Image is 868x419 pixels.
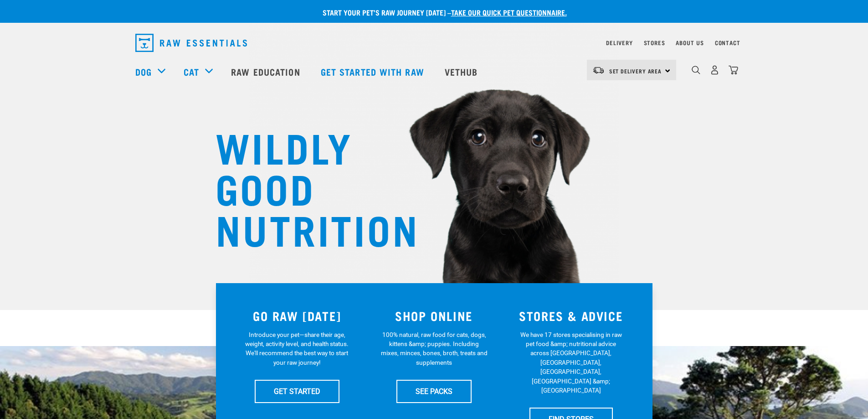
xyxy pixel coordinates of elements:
[436,53,489,90] a: Vethub
[609,69,662,72] span: Set Delivery Area
[255,380,339,403] a: GET STARTED
[312,53,436,90] a: Get started with Raw
[710,65,719,75] img: user.png
[606,41,632,44] a: Delivery
[729,65,738,75] img: home-icon@2x.png
[692,66,700,74] img: home-icon-1@2x.png
[135,65,152,78] a: Dog
[715,41,740,44] a: Contact
[243,330,350,367] p: Introduce your pet—share their age, weight, activity level, and health status. We'll recommend th...
[508,309,634,323] h3: STORES & ADVICE
[644,41,665,44] a: Stores
[396,380,472,403] a: SEE PACKS
[592,66,605,74] img: van-moving.png
[451,10,567,14] a: take our quick pet questionnaire.
[371,309,497,323] h3: SHOP ONLINE
[234,309,360,323] h3: GO RAW [DATE]
[380,330,488,367] p: 100% natural, raw food for cats, dogs, kittens &amp; puppies. Including mixes, minces, bones, bro...
[676,41,704,44] a: About Us
[222,53,311,90] a: Raw Education
[216,125,398,248] h1: WILDLY GOOD NUTRITION
[518,330,625,395] p: We have 17 stores specialising in raw pet food &amp; nutritional advice across [GEOGRAPHIC_DATA],...
[128,30,740,56] nav: dropdown navigation
[135,34,247,52] img: Raw Essentials Logo
[184,65,199,78] a: Cat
